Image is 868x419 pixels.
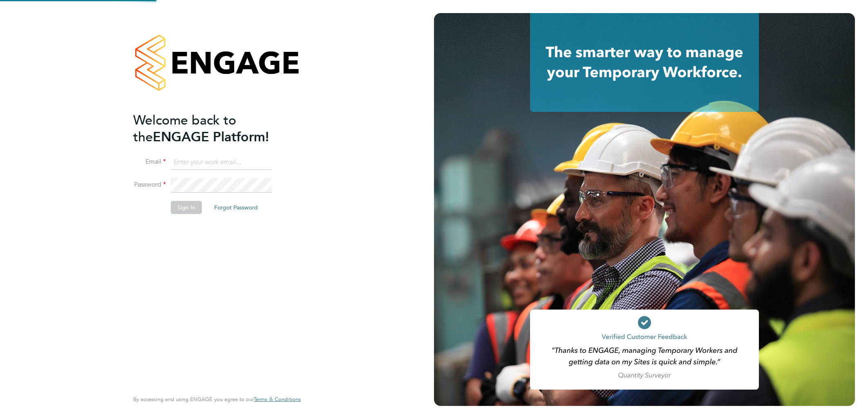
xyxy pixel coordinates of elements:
[133,181,166,189] label: Password
[133,112,293,145] h2: ENGAGE Platform!
[208,201,264,214] button: Forgot Password
[133,112,236,145] span: Welcome back to the
[171,201,202,214] button: Sign In
[171,155,272,170] input: Enter your work email...
[133,158,166,166] label: Email
[133,396,301,403] span: By accessing and using ENGAGE you agree to our
[254,396,301,403] a: Terms & Conditions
